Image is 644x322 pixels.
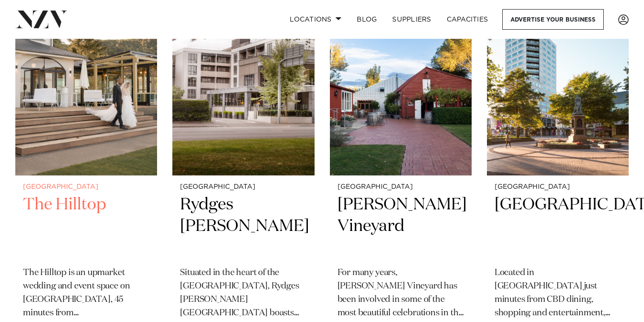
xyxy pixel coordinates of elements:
[180,194,306,259] h2: Rydges [PERSON_NAME]
[502,9,604,30] a: Advertise your business
[338,194,464,259] h2: [PERSON_NAME] Vineyard
[338,184,464,191] small: [GEOGRAPHIC_DATA]
[349,9,384,30] a: BLOG
[23,266,149,320] p: The Hilltop is an upmarket wedding and event space on [GEOGRAPHIC_DATA], 45 minutes from [GEOGRAP...
[495,266,621,320] p: Located in [GEOGRAPHIC_DATA] just minutes from CBD dining, shopping and entertainment, [GEOGRAPHI...
[282,9,349,30] a: Locations
[23,194,149,259] h2: The Hilltop
[15,11,68,28] img: nzv-logo.png
[180,266,306,320] p: Situated in the heart of the [GEOGRAPHIC_DATA], Rydges [PERSON_NAME] [GEOGRAPHIC_DATA] boasts spa...
[495,184,621,191] small: [GEOGRAPHIC_DATA]
[384,9,439,30] a: SUPPLIERS
[23,184,149,191] small: [GEOGRAPHIC_DATA]
[495,194,621,259] h2: [GEOGRAPHIC_DATA]
[338,266,464,320] p: For many years, [PERSON_NAME] Vineyard has been involved in some of the most beautiful celebratio...
[439,9,496,30] a: Capacities
[180,184,306,191] small: [GEOGRAPHIC_DATA]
